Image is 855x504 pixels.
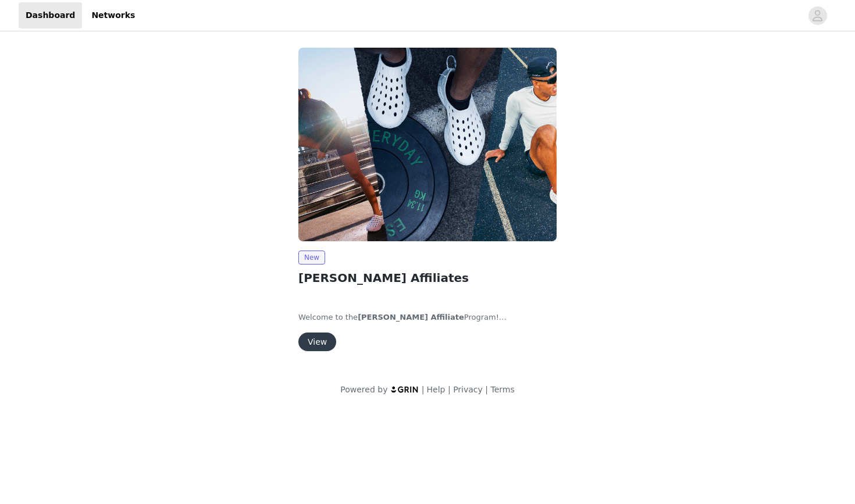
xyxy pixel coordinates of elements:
strong: [PERSON_NAME] Affiliate [358,313,464,321]
h2: [PERSON_NAME] Affiliates [298,269,557,287]
button: View [298,333,336,351]
span: | [448,385,451,394]
span: Powered by [340,385,387,394]
span: New [298,251,325,264]
span: | [485,385,488,394]
a: Privacy [453,385,483,394]
span: | [422,385,425,394]
p: Welcome to the Program! [298,312,557,323]
img: KANE Footwear [298,48,557,241]
a: Terms [490,385,514,394]
a: Dashboard [19,2,82,28]
a: Help [427,385,446,394]
a: View [298,338,336,346]
img: logo [390,385,419,393]
a: Networks [84,2,142,28]
div: avatar [812,6,823,25]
